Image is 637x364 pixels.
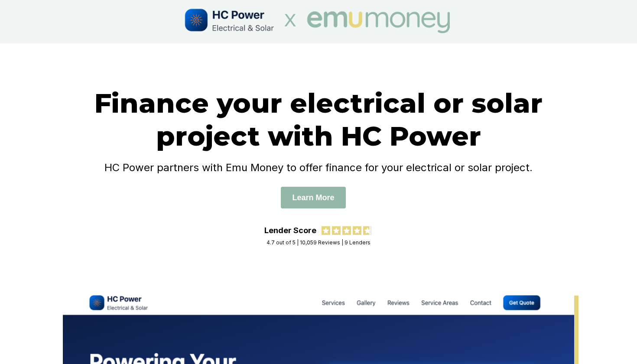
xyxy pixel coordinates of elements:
a: Learn More [281,193,346,202]
button: Learn More [281,187,346,208]
img: review star [322,226,330,235]
img: review star [363,226,372,235]
img: review star [342,226,351,235]
img: review star [353,226,361,235]
h4: HC Power partners with Emu Money to offer finance for your electrical or solar project. [76,161,561,174]
div: 4.7 out of 5 | 10,059 Reviews | 9 Lenders [266,239,370,246]
img: review star [332,226,341,235]
img: HCPower x Emu Money [183,6,454,37]
h1: Finance your electrical or solar project with HC Power [76,87,561,153]
div: Lender Score [264,226,316,235]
